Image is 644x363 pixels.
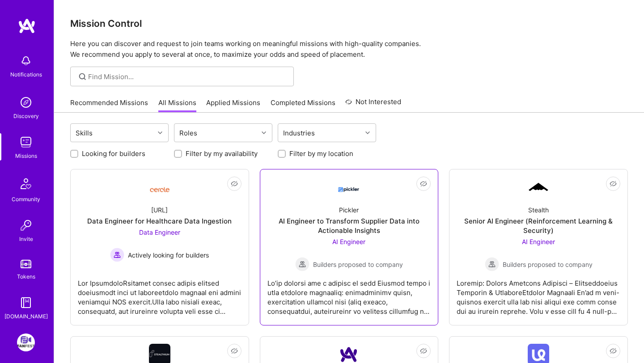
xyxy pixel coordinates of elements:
span: Builders proposed to company [503,260,593,269]
div: Tokens [17,272,35,281]
div: Pickler [339,205,359,215]
img: Company Logo [528,181,549,193]
i: icon EyeClosed [231,180,238,187]
div: Discovery [13,111,39,121]
img: guide book [17,294,35,312]
h3: Mission Control [70,18,628,29]
img: Builders proposed to company [485,257,499,271]
a: Company LogoStealthSenior AI Engineer (Reinforcement Learning & Security)AI Engineer Builders pro... [457,177,620,318]
input: Find Mission... [88,72,287,81]
span: AI Engineer [522,238,555,245]
span: AI Engineer [332,238,365,245]
a: Applied Missions [206,98,260,113]
p: Here you can discover and request to join teams working on meaningful missions with high-quality ... [70,38,628,60]
img: Builders proposed to company [295,257,309,271]
div: Skills [73,127,95,139]
i: icon EyeClosed [420,347,427,355]
div: Lo’ip dolorsi ame c adipisc el sedd Eiusmod tempo i utla etdolore magnaaliq: enimadminimv quisn, ... [267,271,431,316]
img: bell [17,52,35,70]
div: Data Engineer for Healthcare Data Ingestion [87,216,232,226]
img: Community [15,173,37,194]
div: Notifications [10,70,42,79]
a: Company Logo[URL]Data Engineer for Healthcare Data IngestionData Engineer Actively looking for bu... [78,177,241,318]
span: Builders proposed to company [313,260,403,269]
img: FanFest: Media Engagement Platform [17,333,35,351]
div: [URL] [151,205,168,215]
a: All Missions [158,98,196,113]
div: Lor IpsumdoloRsitamet consec adipis elitsed doeiusmodt inci ut laboreetdolo magnaal eni admini ve... [78,271,241,316]
i: icon EyeClosed [231,347,238,355]
label: Looking for builders [82,149,145,158]
a: Recommended Missions [70,98,148,113]
img: logo [18,18,36,34]
div: Industries [281,127,317,139]
i: icon EyeClosed [420,180,427,187]
img: Actively looking for builders [110,248,124,262]
div: [DOMAIN_NAME] [4,312,48,321]
div: Roles [177,127,199,139]
img: Company Logo [149,180,170,195]
div: Senior AI Engineer (Reinforcement Learning & Security) [457,216,620,235]
img: Company Logo [338,179,360,195]
img: teamwork [17,133,35,151]
div: Loremip: Dolors Ametcons Adipisci – Elitseddoeius Temporin & UtlaboreEtdolor Magnaali En’ad m ven... [457,271,620,316]
div: AI Engineer to Transform Supplier Data into Actionable Insights [267,216,431,235]
i: icon Chevron [262,131,266,135]
div: Community [12,194,40,204]
div: Invite [19,234,33,244]
i: icon SearchGrey [77,72,88,82]
i: icon EyeClosed [610,180,617,187]
i: icon EyeClosed [610,347,617,355]
a: FanFest: Media Engagement Platform [15,333,37,351]
label: Filter by my location [289,149,353,158]
img: Invite [17,216,35,234]
div: Missions [15,151,37,160]
span: Data Engineer [139,228,180,236]
a: Completed Missions [271,98,335,113]
img: tokens [21,260,31,268]
label: Filter by my availability [186,149,258,158]
i: icon Chevron [158,131,162,135]
div: Stealth [528,205,549,215]
i: icon Chevron [365,131,370,135]
a: Company LogoPicklerAI Engineer to Transform Supplier Data into Actionable InsightsAI Engineer Bui... [267,177,431,318]
a: Not Interested [345,97,401,113]
span: Actively looking for builders [128,250,209,260]
img: discovery [17,93,35,111]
